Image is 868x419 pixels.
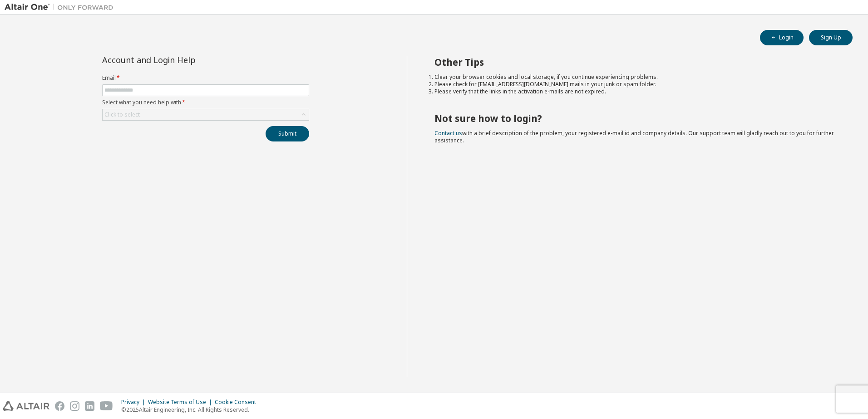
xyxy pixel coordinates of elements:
img: linkedin.svg [85,401,94,411]
button: Submit [266,126,309,141]
div: Website Terms of Use [148,399,215,406]
label: Email [102,74,309,82]
span: with a brief description of the problem, your registered e-mail id and company details. Our suppo... [434,129,834,144]
h2: Not sure how to login? [434,112,837,124]
div: Click to select [104,111,140,118]
label: Select what you need help with [102,99,309,106]
p: © 2025 Altair Engineering, Inc. All Rights Reserved. [121,406,261,414]
button: Login [760,30,804,45]
a: Contact us [434,129,462,137]
button: Sign Up [809,30,853,45]
img: altair_logo.svg [3,401,49,411]
img: Altair One [5,3,118,12]
img: facebook.svg [55,401,64,411]
li: Clear your browser cookies and local storage, if you continue experiencing problems. [434,73,837,81]
img: youtube.svg [100,401,113,411]
li: Please verify that the links in the activation e-mails are not expired. [434,88,837,95]
h2: Other Tips [434,56,837,68]
li: Please check for [EMAIL_ADDRESS][DOMAIN_NAME] mails in your junk or spam folder. [434,81,837,88]
img: instagram.svg [70,401,79,411]
div: Click to select [103,109,309,120]
div: Cookie Consent [215,399,261,406]
div: Account and Login Help [102,56,268,63]
div: Privacy [121,399,148,406]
